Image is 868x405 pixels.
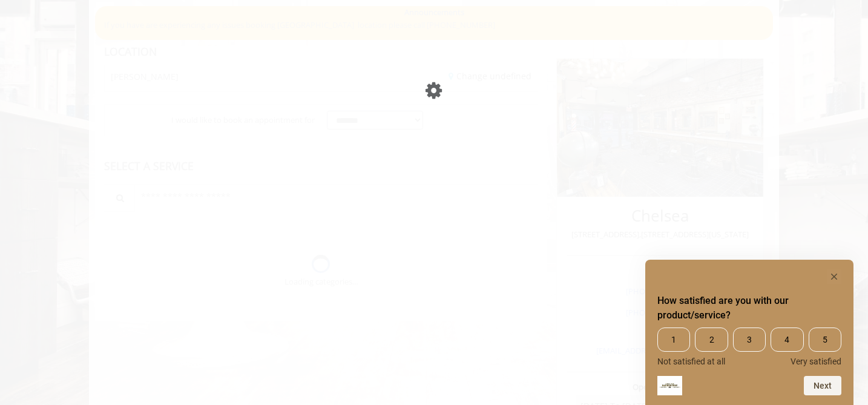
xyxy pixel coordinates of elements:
span: Very satisfied [791,357,841,366]
span: 4 [771,328,803,352]
span: 1 [657,328,690,352]
span: Not satisfied at all [657,357,725,366]
h2: How satisfied are you with our product/service? Select an option from 1 to 5, with 1 being Not sa... [657,294,841,323]
span: 3 [733,328,766,352]
div: How satisfied are you with our product/service? Select an option from 1 to 5, with 1 being Not sa... [657,269,841,395]
button: Next question [804,376,841,395]
button: Hide survey [827,269,841,284]
span: 2 [695,328,728,352]
span: 5 [809,328,841,352]
div: How satisfied are you with our product/service? Select an option from 1 to 5, with 1 being Not sa... [657,328,841,366]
